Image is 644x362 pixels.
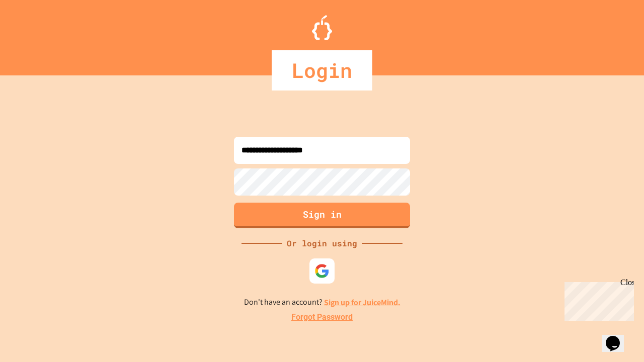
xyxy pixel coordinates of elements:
a: Forgot Password [291,311,353,323]
a: Sign up for JuiceMind. [324,297,400,308]
div: Or login using [282,237,362,249]
div: Chat with us now!Close [4,4,69,64]
img: google-icon.svg [314,263,330,279]
iframe: chat widget [602,322,634,352]
div: Login [272,50,372,90]
img: Logo.svg [312,15,332,40]
iframe: chat widget [560,278,634,321]
button: Sign in [234,203,410,228]
p: Don't have an account? [244,296,400,309]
